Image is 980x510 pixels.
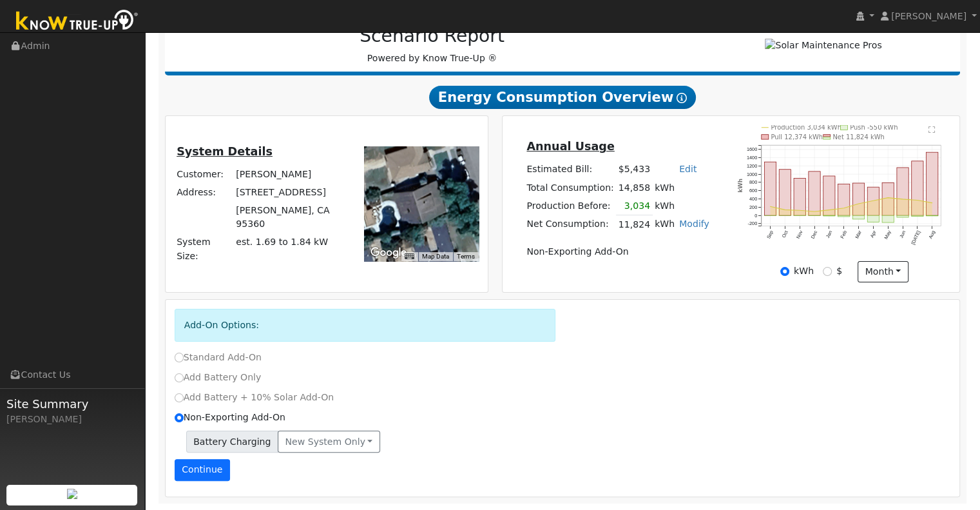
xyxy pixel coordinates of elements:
[799,210,801,211] circle: onclick=""
[897,215,908,217] rect: onclick=""
[429,86,696,109] span: Energy Consumption Overview
[853,183,865,215] rect: onclick=""
[171,25,693,65] div: Powered by Know True-Up ®
[867,215,879,222] rect: onclick=""
[869,230,878,239] text: Apr
[780,267,789,276] input: kWh
[175,393,184,402] input: Add Battery + 10% Solar Add-On
[747,163,757,169] text: 1200
[912,161,923,215] rect: onclick=""
[858,203,860,205] circle: onclick=""
[882,215,894,222] rect: onclick=""
[784,209,786,211] circle: onclick=""
[422,252,449,261] button: Map Data
[771,133,823,141] text: Pull 12,374 kWh
[616,179,652,197] td: 14,858
[891,11,966,21] span: [PERSON_NAME]
[175,459,230,481] button: Continue
[823,176,835,215] rect: onclick=""
[794,264,814,278] label: kWh
[616,161,652,179] td: $5,433
[749,196,757,202] text: 400
[67,489,77,499] img: retrieve
[823,267,832,276] input: $
[902,198,904,200] circle: onclick=""
[882,183,894,216] rect: onclick=""
[838,184,850,215] rect: onclick=""
[814,211,816,213] circle: onclick=""
[175,413,184,422] input: Non-Exporting Add-On
[175,165,234,183] td: Customer:
[829,209,831,211] circle: onclick=""
[524,215,616,234] td: Net Consumption:
[679,219,709,229] a: Modify
[843,207,845,209] circle: onclick=""
[616,197,652,215] td: 3,034
[524,161,616,179] td: Estimated Bill:
[677,93,687,103] i: Show Help
[897,168,908,215] rect: onclick=""
[749,204,757,210] text: 200
[653,179,712,197] td: kWh
[175,411,285,424] label: Non-Exporting Add-On
[771,124,842,131] text: Production 3,034 kWh
[754,213,757,219] text: 0
[653,197,677,215] td: kWh
[526,140,614,153] u: Annual Usage
[524,197,616,215] td: Production Before:
[823,215,835,216] rect: onclick=""
[175,371,262,384] label: Add Battery Only
[781,230,789,239] text: Oct
[928,230,937,240] text: Aug
[833,133,885,141] text: Net 11,824 kWh
[175,184,234,202] td: Address:
[809,172,820,215] rect: onclick=""
[175,351,262,364] label: Standard Add-On
[178,25,686,47] h2: Scenario Report
[927,152,938,215] rect: onclick=""
[747,146,757,152] text: 1600
[738,179,744,193] text: kWh
[779,170,791,215] rect: onclick=""
[858,261,908,283] button: month
[679,164,697,174] a: Edit
[367,244,410,261] img: Google
[795,230,804,240] text: Nov
[175,353,184,362] input: Standard Add-On
[910,230,922,246] text: [DATE]
[747,172,757,177] text: 1000
[234,233,346,265] td: System Size
[928,126,936,133] text: 
[927,215,938,216] rect: onclick=""
[850,124,898,131] text: Push -550 kWh
[653,215,677,234] td: kWh
[367,244,410,261] a: Open this area in Google Maps (opens a new window)
[186,431,278,453] span: Battery Charging
[794,178,805,215] rect: onclick=""
[810,230,819,240] text: Dec
[931,202,933,204] circle: onclick=""
[853,215,865,219] rect: onclick=""
[175,233,234,265] td: System Size:
[175,309,556,342] div: Add-On Options:
[616,215,652,234] td: 11,824
[883,230,892,240] text: May
[764,162,776,215] rect: onclick=""
[749,179,757,185] text: 800
[177,145,273,158] u: System Details
[917,199,919,201] circle: onclick=""
[6,413,138,426] div: [PERSON_NAME]
[898,230,907,239] text: Jun
[840,230,848,239] text: Feb
[872,200,874,202] circle: onclick=""
[524,243,711,261] td: Non-Exporting Add-On
[887,197,889,199] circle: onclick=""
[10,7,145,36] img: Know True-Up
[749,188,757,193] text: 600
[769,206,771,208] circle: onclick=""
[748,221,758,226] text: -200
[765,230,774,240] text: Sep
[457,253,475,260] a: Terms (opens in new tab)
[236,237,328,247] span: est. 1.69 to 1.84 kW
[838,215,850,217] rect: onclick=""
